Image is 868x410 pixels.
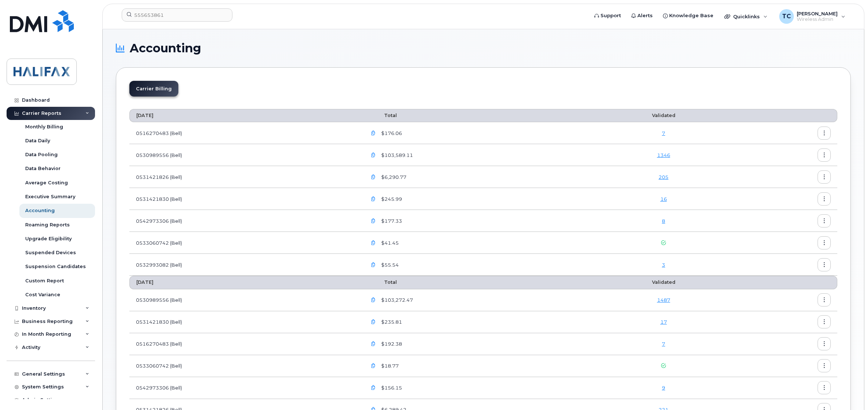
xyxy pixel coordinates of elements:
td: 0531421830 (Bell) [129,311,360,333]
td: 0516270483 (Bell) [129,122,360,144]
a: 7 [662,341,665,347]
span: $55.54 [380,262,399,268]
td: 0531421826 (Bell) [129,166,360,188]
a: 3 [662,262,665,268]
span: Total [367,113,397,118]
td: 0531421830 (Bell) [129,188,360,210]
a: 17 [660,319,667,325]
a: 8 [662,218,665,224]
span: $245.99 [380,196,402,203]
span: $6,290.77 [380,174,406,181]
span: $18.77 [380,362,399,369]
td: 0542973306 (Bell) [129,377,360,399]
span: $177.33 [380,218,402,225]
td: 0516270483 (Bell) [129,333,360,355]
td: 0533060742 (Bell) [129,355,360,377]
span: $103,272.47 [380,297,413,304]
td: 0532993082 (Bell) [129,254,360,276]
span: $176.06 [380,130,402,137]
th: Validated [592,276,735,289]
span: Accounting [130,43,201,54]
a: 1487 [657,297,670,303]
a: 1346 [657,152,670,158]
th: [DATE] [129,276,360,289]
th: [DATE] [129,109,360,122]
td: 0530989556 (Bell) [129,144,360,166]
a: 16 [660,196,667,202]
td: 0542973306 (Bell) [129,210,360,232]
td: 0530989556 (Bell) [129,289,360,311]
a: 7 [662,130,665,136]
a: 205 [659,174,668,180]
span: $103,589.11 [380,152,413,159]
span: $41.45 [380,240,399,247]
span: $192.38 [380,341,402,347]
iframe: Messenger Launcher [836,378,863,405]
span: Total [367,279,397,285]
span: $156.15 [380,384,402,391]
th: Validated [592,109,735,122]
a: 9 [662,385,665,391]
td: 0533060742 (Bell) [129,232,360,254]
span: $235.81 [380,319,402,326]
